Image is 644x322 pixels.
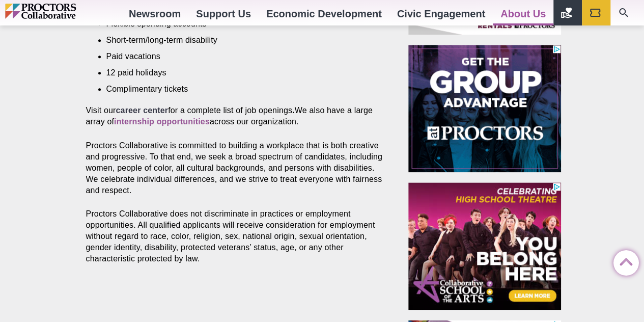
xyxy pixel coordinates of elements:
[292,106,295,115] strong: .
[106,51,370,62] li: Paid vacations
[86,140,385,196] p: Proctors Collaborative is committed to building a workplace that is both creative and progressive...
[408,182,561,310] iframe: Advertisement
[106,35,370,46] li: Short-term/long-term disability
[613,251,634,271] a: Back to Top
[408,45,561,172] iframe: Advertisement
[86,105,385,127] p: Visit our for a complete list of job openings We also have a large array of across our organization.
[86,208,385,264] p: Proctors Collaborative does not discriminate in practices or employment opportunities. All qualif...
[106,67,370,78] li: 12 paid holidays
[5,4,120,19] img: Proctors logo
[106,84,370,95] li: Complimentary tickets
[114,117,210,126] a: internship opportunities
[116,106,168,115] a: career center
